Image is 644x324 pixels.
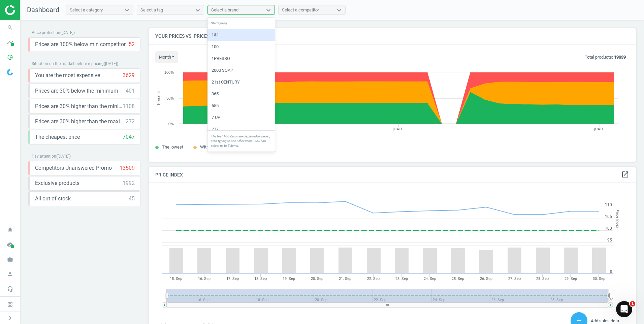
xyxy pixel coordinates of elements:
tspan: 23. Sep [395,277,408,281]
tspan: 22. Sep [367,277,380,281]
text: 100% [164,70,174,74]
tspan: 20. Sep [311,277,323,281]
span: Situation on the market before repricing [32,61,104,66]
i: chevron_right [6,314,14,322]
div: 21st CENTURY [207,76,275,88]
div: The first 100 items are displayed in the list, start typing to see other items. You can select up... [207,130,275,151]
b: 19039 [614,55,626,60]
i: pie_chart_outlined [4,51,17,64]
div: 777 [207,124,275,135]
span: Within the market [200,144,234,150]
img: ajHJNr6hYgQAAAAASUVORK5CYII= [5,5,53,15]
tspan: 25. Sep [452,277,464,281]
a: open_in_new [621,170,629,179]
span: ( [DATE] ) [104,61,118,66]
div: Select a tag [140,7,163,13]
div: grid [207,29,275,130]
span: Dashboard [27,6,59,14]
div: 2000 SOAP [207,65,275,76]
div: 45 [129,195,135,202]
i: person [4,268,17,281]
i: search [4,21,17,34]
tspan: 29. Sep [565,277,577,281]
div: 13509 [120,164,135,172]
div: Select a category [70,7,103,13]
tspan: 28. Sep [536,277,549,281]
tspan: 18. Sep [254,277,267,281]
text: 105 [605,214,612,219]
i: headset_mic [4,283,17,295]
tspan: 17. Sep [226,277,239,281]
img: wGWNvw8QSZomAAAAABJRU5ErkJggg== [7,69,13,75]
span: Competitors Unanswered Promo [35,164,112,172]
tspan: 16. Sep [198,277,211,281]
tspan: 19. Sep [283,277,295,281]
text: 0% [168,122,174,126]
div: 401 [126,87,135,95]
tspan: 21. Sep [339,277,351,281]
h4: Your prices vs. prices in stores you monitor [149,28,636,44]
tspan: 15. Sep [170,277,182,281]
text: 0 [610,269,612,274]
i: work [4,253,17,266]
div: 1&1 [207,29,275,41]
i: timeline [4,36,17,49]
div: Start typing... [207,18,275,29]
p: Total products: [585,54,626,60]
tspan: 30. … [609,298,618,302]
text: 95 [607,238,612,242]
i: cloud_done [4,238,17,251]
div: 3629 [123,72,135,79]
span: Pay attention [32,154,56,159]
span: ( [DATE] ) [56,154,71,159]
div: 1PRESSO [207,53,275,64]
tspan: Percent [156,91,161,105]
tspan: 27. Sep [508,277,521,281]
text: 110 [605,202,612,207]
div: 555 [207,100,275,111]
span: ( [DATE] ) [60,30,75,35]
span: You are the most expensive [35,72,100,79]
i: notifications [4,223,17,236]
tspan: 30. Sep [593,277,605,281]
span: Prices are 30% below the minimum [35,87,118,95]
button: chevron_right [2,314,19,322]
tspan: [DATE] [594,127,606,131]
span: Price protection [32,30,60,35]
h4: Price Index [149,167,636,183]
span: Add sales data [591,318,619,323]
div: 365 [207,88,275,100]
div: Select a brand [211,7,238,13]
span: Prices are 30% higher than the maximal [35,118,126,125]
span: All out of stock [35,195,71,202]
div: 272 [126,118,135,125]
span: The lowest [162,144,183,150]
iframe: Intercom live chat [616,301,632,317]
span: 1 [630,301,635,306]
tspan: 24. Sep [424,277,436,281]
div: 7 UP [207,112,275,123]
tspan: [DATE] [393,127,405,131]
div: 100 [207,41,275,53]
span: Exclusive products [35,180,79,187]
span: The cheapest price [35,133,80,141]
tspan: 26. Sep [480,277,492,281]
tspan: Price Index [615,209,620,228]
button: month [155,51,178,63]
span: Prices are 100% below min competitor [35,41,126,48]
div: Select a competitor [282,7,319,13]
text: 100 [605,226,612,231]
div: 52 [129,41,135,48]
text: 50% [166,96,174,100]
div: 1108 [123,103,135,110]
div: 1992 [123,180,135,187]
span: Prices are 30% higher than the minimum [35,103,123,110]
div: 7047 [123,133,135,141]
